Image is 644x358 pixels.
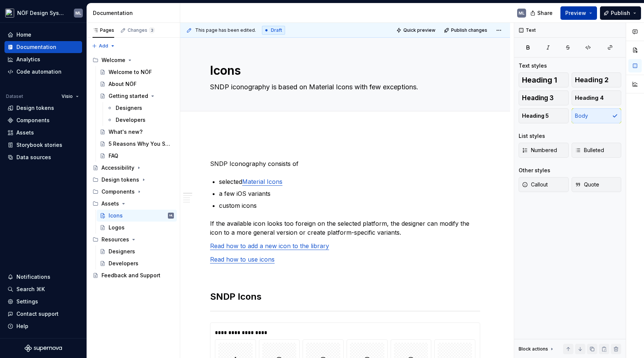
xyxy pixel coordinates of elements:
[4,127,82,139] a: Assets
[242,178,282,185] a: Material Icons
[16,56,40,63] div: Analytics
[101,200,119,207] div: Assets
[6,93,23,99] div: Dataset
[4,66,82,78] a: Code automation
[519,132,545,140] div: List styles
[5,9,14,18] img: 65b32fb5-5655-43a8-a471-d2795750ffbf.png
[210,159,480,168] p: SNDP Iconography consists of
[17,9,65,17] div: NÖF Design System
[169,212,173,219] div: ML
[62,93,73,99] span: Visio
[109,224,125,231] div: Logos
[90,269,177,281] a: Feedback and Support
[90,41,118,51] button: Add
[4,53,82,65] a: Analytics
[565,9,586,17] span: Preview
[522,146,557,154] span: Numbered
[109,152,118,160] div: FAQ
[4,308,82,320] button: Contact support
[97,150,177,162] a: FAQ
[572,72,622,87] button: Heading 2
[522,76,557,84] span: Heading 1
[16,322,28,330] div: Help
[97,257,177,269] a: Developers
[519,167,550,174] div: Other styles
[109,80,137,88] div: About NÖF
[25,345,62,352] svg: Supernova Logo
[219,177,480,186] p: selected
[522,181,548,188] span: Callout
[97,138,177,150] a: 5 Reasons Why You Should Be a Design System Advocate
[16,286,45,293] div: Search ⌘K
[90,198,177,210] div: Assets
[116,116,146,124] div: Developers
[90,162,177,174] a: Accessibility
[572,177,622,192] button: Quote
[519,346,548,352] div: Block actions
[16,129,34,136] div: Assets
[219,189,480,198] p: a few iOS variants
[522,94,554,102] span: Heading 3
[209,62,479,80] textarea: Icons
[1,5,85,21] button: NÖF Design SystemML
[101,272,160,279] div: Feedback and Support
[522,112,549,120] span: Heading 5
[109,260,138,267] div: Developers
[537,9,553,17] span: Share
[210,242,329,250] a: Read how to add a new icon to the library
[93,9,177,17] div: Documentation
[109,248,135,255] div: Designers
[575,181,599,188] span: Quote
[16,298,38,305] div: Settings
[99,43,108,49] span: Add
[210,291,480,303] h2: SNDP Icons
[97,222,177,234] a: Logos
[90,174,177,186] div: Design tokens
[116,104,142,112] div: Designers
[58,91,82,102] button: Visio
[101,176,139,183] div: Design tokens
[16,154,51,161] div: Data sources
[519,90,569,105] button: Heading 3
[16,117,50,124] div: Components
[451,27,487,33] span: Publish changes
[4,296,82,308] a: Settings
[93,27,114,33] div: Pages
[109,140,170,148] div: 5 Reasons Why You Should Be a Design System Advocate
[109,68,152,76] div: Welcome to NÖF
[219,201,480,210] p: custom icons
[575,146,604,154] span: Bulleted
[16,273,50,281] div: Notifications
[90,234,177,246] div: Resources
[97,210,177,222] a: IconsML
[75,10,81,16] div: ML
[4,102,82,114] a: Design tokens
[519,344,555,354] div: Block actions
[519,62,547,70] div: Text styles
[519,143,569,158] button: Numbered
[90,186,177,198] div: Components
[611,9,630,17] span: Publish
[16,104,54,112] div: Design tokens
[109,128,143,136] div: What's new?
[97,126,177,138] a: What's new?
[572,143,622,158] button: Bulleted
[572,90,622,105] button: Heading 4
[97,246,177,257] a: Designers
[560,6,597,20] button: Preview
[109,92,148,100] div: Getting started
[104,102,177,114] a: Designers
[97,66,177,78] a: Welcome to NÖF
[104,114,177,126] a: Developers
[97,90,177,102] a: Getting started
[209,81,479,93] textarea: SNDP iconography is based on Material Icons with few exceptions.
[16,43,56,51] div: Documentation
[101,236,129,243] div: Resources
[109,212,123,219] div: Icons
[519,72,569,87] button: Heading 1
[600,6,641,20] button: Publish
[4,283,82,295] button: Search ⌘K
[16,310,59,318] div: Contact support
[394,25,439,36] button: Quick preview
[4,320,82,332] button: Help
